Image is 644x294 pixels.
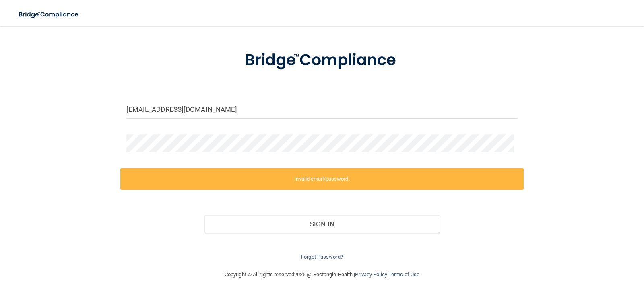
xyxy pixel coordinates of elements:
img: bridge_compliance_login_screen.278c3ca4.svg [12,6,86,23]
iframe: Drift Widget Chat Controller [505,241,634,273]
button: Sign In [204,215,440,233]
a: Terms of Use [388,271,419,278]
label: Invalid email/password. [120,168,524,190]
input: Email [126,101,518,119]
img: bridge_compliance_login_screen.278c3ca4.svg [228,39,416,81]
div: Copyright © All rights reserved 2025 @ Rectangle Health | | [175,262,469,288]
a: Forgot Password? [301,254,343,260]
a: Privacy Policy [355,271,387,278]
